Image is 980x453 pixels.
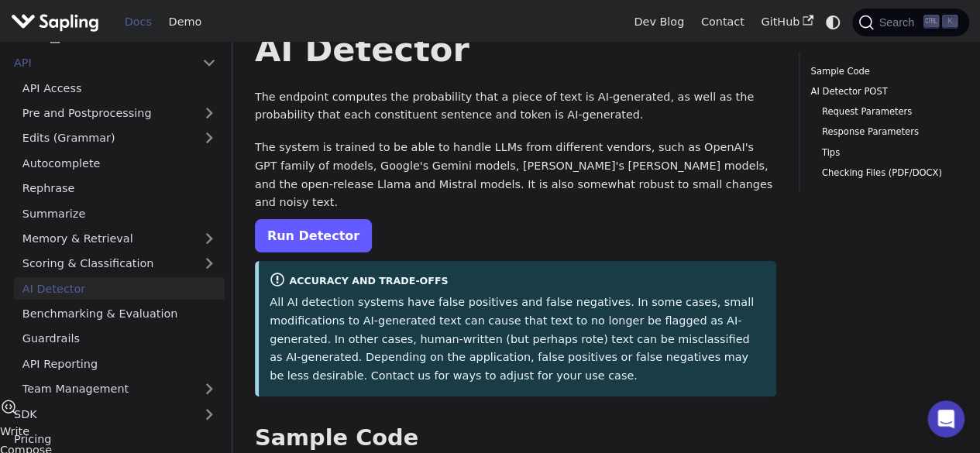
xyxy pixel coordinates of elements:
a: Summarize [14,202,225,225]
p: The endpoint computes the probability that a piece of text is AI-generated, as well as the probab... [255,88,776,125]
a: Guardrails [14,328,225,350]
button: Switch between dark and light mode (currently system mode) [822,11,844,33]
a: Edits (Grammar) [14,127,225,149]
a: API [5,52,194,74]
a: Docs [116,10,160,34]
a: Demo [160,10,210,34]
a: Dev Blog [625,10,692,34]
a: Sample Code [810,64,952,79]
a: Contact [693,10,753,34]
a: API Access [14,77,225,99]
a: Autocomplete [14,152,225,174]
a: Rephrase [14,177,225,200]
p: The system is trained to be able to handle LLMs from different vendors, such as OpenAI's GPT fami... [255,139,776,212]
a: SDK [5,403,194,425]
span: Search [874,16,923,29]
h2: Sample Code [255,424,776,452]
a: Request Parameters [822,105,947,119]
a: AI Detector [14,277,225,300]
button: Collapse sidebar category 'API' [194,52,225,74]
button: Expand sidebar category 'SDK' [194,403,225,425]
a: Response Parameters [822,125,947,139]
a: Memory & Retrieval [14,228,225,250]
a: Sapling.ai [11,11,105,33]
kbd: K [942,15,958,29]
a: Team Management [14,378,225,400]
button: Search (Ctrl+K) [852,9,968,36]
img: Sapling.ai [11,11,99,33]
p: All AI detection systems have false positives and false negatives. In some cases, small modificat... [270,293,765,386]
h1: AI Detector [255,29,776,70]
a: Benchmarking & Evaluation [14,303,225,325]
iframe: Intercom live chat [927,400,965,438]
a: Scoring & Classification [14,252,225,275]
a: API Reporting [14,352,225,375]
div: Accuracy and Trade-offs [270,272,765,290]
a: Tips [822,146,947,160]
a: Checking Files (PDF/DOCX) [822,166,947,180]
a: GitHub [752,10,821,34]
a: Pricing [5,428,225,451]
a: Run Detector [255,219,372,252]
a: AI Detector POST [810,84,952,99]
a: Pre and Postprocessing [14,102,225,125]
